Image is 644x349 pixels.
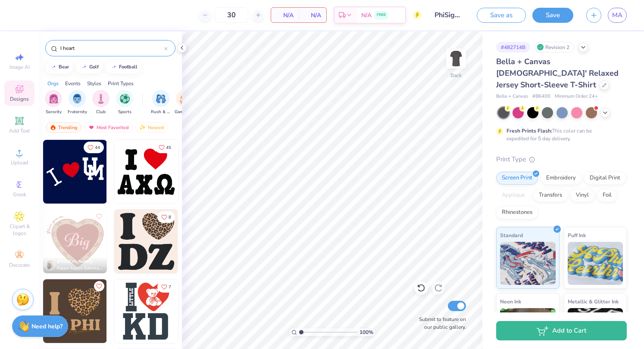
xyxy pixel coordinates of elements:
input: Untitled Design [428,6,470,24]
button: Save [532,8,573,23]
div: Styles [87,80,101,87]
img: Sorority Image [49,94,59,104]
button: Save as [477,8,526,23]
div: Back [450,71,462,79]
strong: Fresh Prints Flash: [506,127,552,134]
img: 87bf21f7-7cbc-4580-b71f-462699dbe127 [114,140,178,204]
button: Like [157,281,175,293]
img: Club Image [96,94,106,104]
img: 36439ac1-6004-44c9-8c4a-e041a434c586 [178,210,241,273]
span: Minimum Order: 24 + [555,93,598,100]
input: Try "Alpha" [59,44,164,53]
span: Greek [13,191,26,198]
div: Most Favorited [84,122,133,133]
button: Like [84,142,104,153]
button: filter button [116,90,133,115]
div: Screen Print [496,172,538,185]
img: trend_line.gif [50,65,57,70]
span: 45 [166,145,171,150]
img: most_fav.gif [88,124,95,130]
span: Add Text [9,127,30,134]
button: bear [45,61,73,74]
div: Newest [135,122,168,133]
img: 0a427d8c-2b5b-4b5a-9a75-7f45e262968a [178,140,241,204]
div: Foil [597,189,617,202]
span: Designs [10,96,29,102]
span: Standard [500,231,523,240]
span: Club [96,109,106,115]
button: filter button [175,90,194,115]
span: Fraternity [68,109,87,115]
img: Newest.gif [139,124,146,130]
span: Image AI [9,64,30,71]
img: c3263789-f512-4222-94a6-ce31a0e6fbed [106,140,170,204]
input: – – [215,7,248,23]
div: Transfers [533,189,568,202]
img: Fraternity Image [72,94,82,104]
button: golf [76,61,103,74]
img: trending.gif [50,124,56,130]
div: Trending [46,122,81,133]
img: trend_line.gif [110,65,117,70]
span: # B6400 [532,93,550,100]
div: football [119,65,138,69]
div: Revision 2 [535,42,574,53]
strong: Need help? [31,322,63,330]
span: Sports [118,109,131,115]
div: Vinyl [570,189,594,202]
span: Decorate [9,262,30,269]
img: 67049e1c-eab8-4ee5-92ba-d084c3447a48 [106,279,170,343]
img: Standard [500,242,556,285]
button: filter button [92,90,109,115]
span: Bella + Canvas [496,93,528,100]
span: Metallic & Glitter Ink [568,297,619,306]
div: # 482714B [496,42,530,53]
div: filter for Sports [116,90,133,115]
button: filter button [68,90,87,115]
span: Sorority [46,109,62,115]
div: bear [59,65,69,69]
div: Orgs [47,80,59,87]
img: 3c2a9396-36e5-4260-a48e-20d780a029fa [106,210,170,273]
div: Print Types [108,80,134,87]
button: filter button [151,90,171,115]
div: filter for Club [92,90,109,115]
img: Game Day Image [180,94,190,104]
div: filter for Fraternity [68,90,87,115]
div: This color can be expedited for 5 day delivery. [506,127,613,142]
img: 44e16e10-c6b9-4d94-9b6d-35886b1fa948 [43,279,107,343]
span: Rush & Bid [151,109,171,115]
img: Back [447,50,465,67]
img: e0b21e21-bfe3-471a-bac7-67d9fa3d1b0d [178,279,241,343]
button: Like [94,281,104,291]
div: Embroidery [541,172,581,185]
span: Clipart & logos [4,223,34,237]
div: Applique [496,189,531,202]
img: 8db22e42-ca29-4596-bf67-90f6876a8ccf [43,210,107,273]
img: Avatar [45,260,55,270]
span: MA [612,10,622,20]
img: trend_line.gif [81,65,88,70]
img: Sports Image [120,94,130,104]
div: filter for Game Day [175,90,194,115]
button: Like [155,142,175,153]
img: Rush & Bid Image [156,94,166,104]
span: Neon Ink [500,297,521,306]
span: [PERSON_NAME] [57,259,93,265]
button: Add to Cart [496,321,627,340]
label: Submit to feature on our public gallery. [414,315,466,331]
span: FREE [377,12,386,18]
span: Upload [11,159,28,166]
div: golf [89,65,99,69]
button: Like [94,211,104,222]
div: Events [65,80,81,87]
span: Bella + Canvas [DEMOGRAPHIC_DATA]' Relaxed Jersey Short-Sleeve T-Shirt [496,56,619,90]
button: Like [157,211,175,223]
img: 5f870a0d-89a8-4251-892c-037125fae807 [43,140,107,204]
span: N/A [276,11,294,20]
div: Digital Print [584,172,626,185]
img: e13f3499-98a9-4ffb-b941-c9bccb829f55 [114,279,178,343]
span: 8 [169,215,171,219]
div: filter for Rush & Bid [151,90,171,115]
span: 7 [169,285,171,289]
